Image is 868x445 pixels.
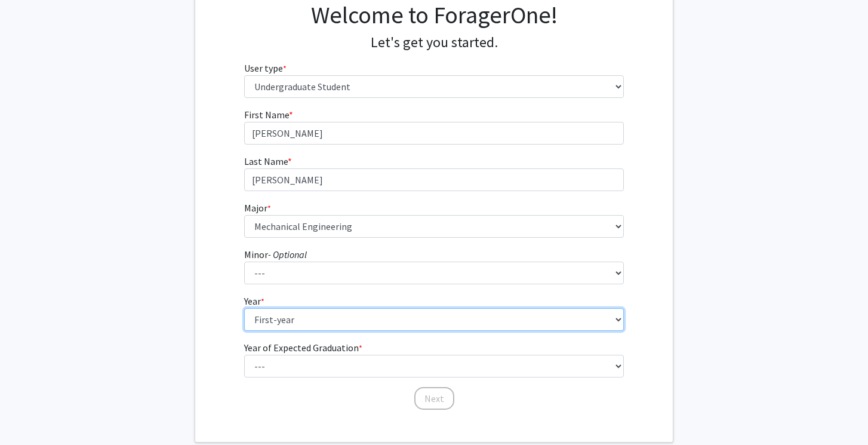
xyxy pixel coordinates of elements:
label: Major [244,201,271,215]
h1: Welcome to ForagerOne! [244,1,624,29]
span: First Name [244,109,289,121]
button: Next [414,387,454,410]
label: Minor [244,247,307,262]
label: User type [244,61,287,75]
i: - Optional [268,248,307,260]
span: Last Name [244,155,288,167]
label: Year [244,294,264,308]
iframe: Chat [9,391,51,436]
label: Year of Expected Graduation [244,340,362,355]
h4: Let's get you started. [244,34,624,51]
